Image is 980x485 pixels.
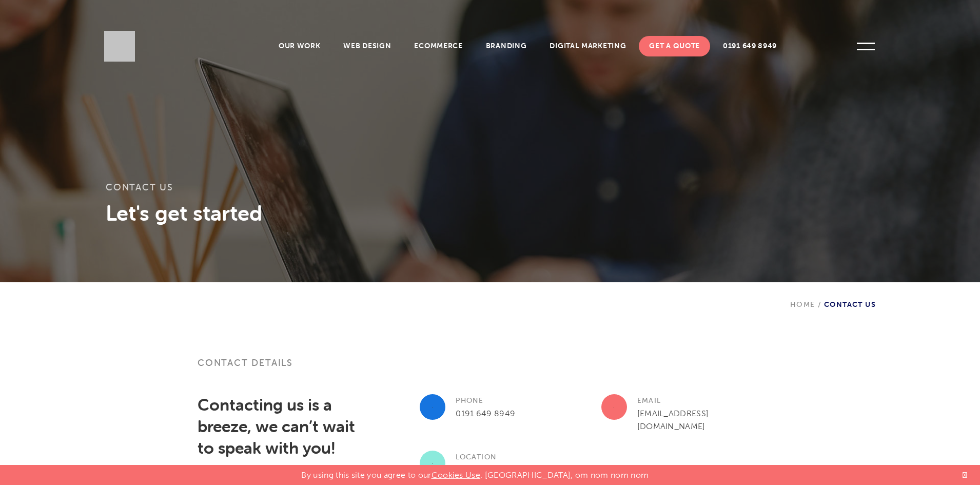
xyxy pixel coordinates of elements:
[198,394,361,459] h2: Contacting us is a breeze, we can’t wait to speak with you!
[198,357,782,381] h3: Contact details
[637,409,709,431] a: [EMAIL_ADDRESS][DOMAIN_NAME]
[301,465,649,480] p: By using this site you agree to our . [GEOGRAPHIC_DATA], om nom nom nom
[420,394,583,407] h3: Phone
[456,409,515,418] a: 0191 649 8949
[268,36,331,56] a: Our Work
[104,31,135,62] img: Sleeky Web Design Newcastle
[790,300,815,309] a: Home
[815,300,824,309] span: /
[432,470,481,480] a: Cookies Use
[333,36,401,56] a: Web Design
[790,282,876,309] div: Contact Us
[106,182,874,200] h1: Contact Us
[420,451,583,463] h3: Location
[601,394,765,407] h3: Email
[539,36,636,56] a: Digital Marketing
[433,407,433,408] img: gif;base64,R0lGODdhAQABAPAAAMPDwwAAACwAAAAAAQABAAACAkQBADs=
[476,36,537,56] a: Branding
[639,36,710,56] a: Get A Quote
[106,200,874,226] h3: Let's get started
[404,36,473,56] a: Ecommerce
[713,36,787,56] a: 0191 649 8949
